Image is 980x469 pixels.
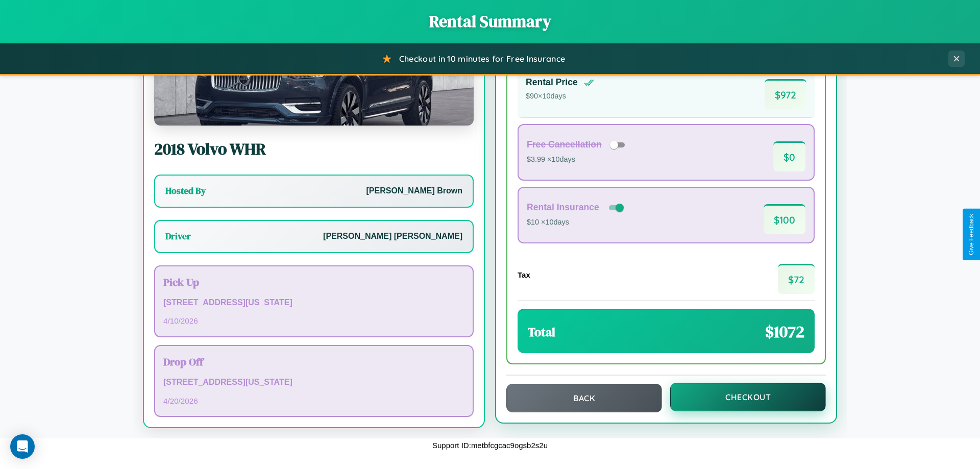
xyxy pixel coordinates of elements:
[163,314,464,328] p: 4 / 10 / 2026
[163,275,464,289] h3: Pick Up
[528,324,555,340] h3: Total
[165,230,191,242] h3: Driver
[764,204,805,234] span: $ 100
[506,384,662,412] button: Back
[323,229,462,244] p: [PERSON_NAME] [PERSON_NAME]
[366,184,462,199] p: [PERSON_NAME] Brown
[527,202,599,213] h4: Rental Insurance
[154,138,474,160] h2: 2018 Volvo WHR
[670,383,826,411] button: Checkout
[10,434,35,459] div: Open Intercom Messenger
[968,214,975,255] div: Give Feedback
[163,295,464,310] p: [STREET_ADDRESS][US_STATE]
[527,139,602,150] h4: Free Cancellation
[765,320,804,343] span: $ 1072
[518,270,530,279] h4: Tax
[163,354,464,369] h3: Drop Off
[773,141,805,171] span: $ 0
[778,264,815,294] span: $ 72
[432,438,548,452] p: Support ID: metbfcgcac9ogsb2s2u
[10,10,970,33] h1: Rental Summary
[526,77,578,88] h4: Rental Price
[163,375,464,390] p: [STREET_ADDRESS][US_STATE]
[765,79,806,109] span: $ 972
[399,54,565,64] span: Checkout in 10 minutes for Free Insurance
[165,185,206,197] h3: Hosted By
[527,216,626,229] p: $10 × 10 days
[163,394,464,408] p: 4 / 20 / 2026
[527,153,628,166] p: $3.99 × 10 days
[526,90,594,103] p: $ 90 × 10 days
